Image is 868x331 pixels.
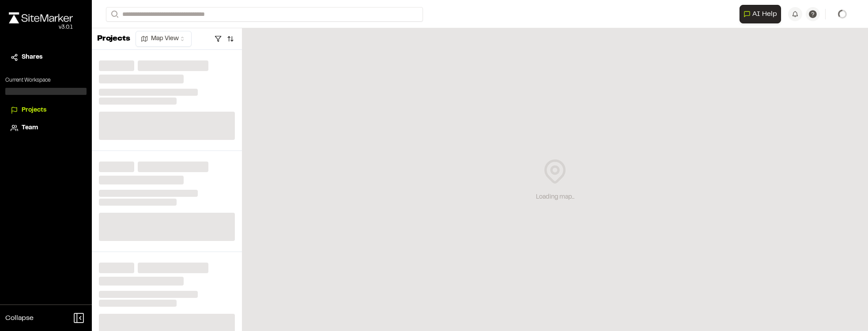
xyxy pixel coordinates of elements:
[106,7,122,22] button: Search
[9,23,73,31] div: Oh geez...please don't...
[97,33,130,45] p: Projects
[740,5,785,23] div: Open AI Assistant
[752,9,777,19] span: AI Help
[11,53,81,62] a: Shares
[22,53,42,62] span: Shares
[536,192,574,202] div: Loading map...
[740,5,781,23] button: Open AI Assistant
[11,105,81,115] a: Projects
[22,123,38,133] span: Team
[22,105,46,115] span: Projects
[5,76,87,84] p: Current Workspace
[11,123,81,133] a: Team
[5,313,34,323] span: Collapse
[9,12,73,23] img: rebrand.png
